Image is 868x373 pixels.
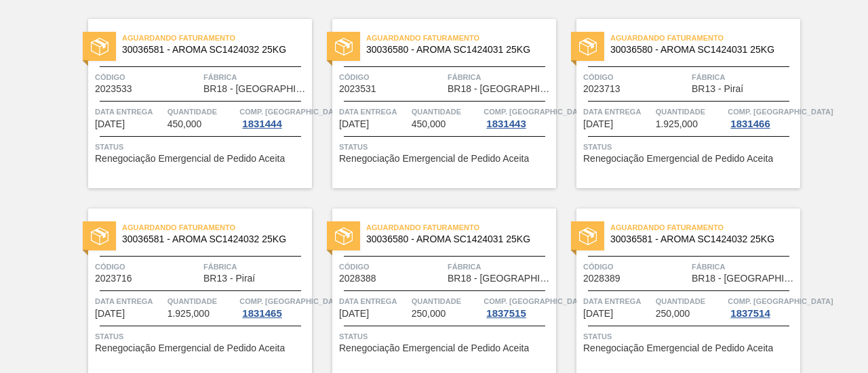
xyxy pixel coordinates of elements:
span: Data entrega [339,105,408,118]
span: Quantidade [167,105,237,118]
span: 30036580 - AROMA SC1424031 25KG [366,234,545,244]
span: Fábrica [692,70,797,84]
span: Data entrega [95,294,164,308]
a: Comp. [GEOGRAPHIC_DATA]1831443 [484,105,553,129]
span: Status [95,140,309,154]
span: Fábrica [203,260,309,273]
a: Comp. [GEOGRAPHIC_DATA]1831466 [728,105,797,129]
span: 2023713 [583,84,620,94]
span: Comp. Carga [484,294,589,308]
span: Data entrega [583,105,652,118]
span: Comp. Carga [484,105,589,118]
a: Comp. [GEOGRAPHIC_DATA]1831465 [239,294,309,319]
div: 1831466 [728,118,772,129]
span: Data entrega [339,294,408,308]
span: BR18 - Pernambuco [203,84,309,94]
span: 2028388 [339,273,376,284]
span: Comp. Carga [728,294,833,308]
span: Aguardando Faturamento [610,31,800,45]
span: Fábrica [692,260,797,273]
span: 250,000 [412,309,446,319]
span: Comp. Carga [239,294,344,308]
span: Comp. Carga [239,105,344,118]
span: 30036580 - AROMA SC1424031 25KG [366,45,545,55]
span: BR13 - Piraí [692,84,743,94]
span: Fábrica [448,70,553,84]
span: Comp. Carga [728,105,833,118]
span: Data entrega [95,105,164,118]
span: Aguardando Faturamento [610,221,800,234]
span: Aguardando Faturamento [366,31,556,45]
span: Quantidade [167,294,237,308]
span: 250,000 [656,309,690,319]
span: Aguardando Faturamento [366,221,556,234]
span: Código [339,260,444,273]
span: 30036581 - AROMA SC1424032 25KG [610,234,789,244]
span: Código [339,70,444,84]
a: statusAguardando Faturamento30036580 - AROMA SC1424031 25KGCódigo2023531FábricaBR18 - [GEOGRAPHIC... [312,19,556,188]
span: Status [583,140,797,154]
span: 2023533 [95,84,132,94]
span: Código [583,70,688,84]
span: Status [583,330,797,343]
span: Fábrica [448,260,553,273]
a: Comp. [GEOGRAPHIC_DATA]1837515 [484,294,553,319]
span: BR18 - Pernambuco [448,84,553,94]
span: BR13 - Piraí [203,273,255,284]
span: Aguardando Faturamento [122,31,312,45]
div: 1831444 [239,118,284,129]
span: 30036581 - AROMA SC1424032 25KG [122,234,301,244]
span: 450,000 [167,119,202,129]
div: 1831443 [484,118,528,129]
img: status [91,38,108,56]
span: 17/10/2025 [339,119,369,129]
span: Aguardando Faturamento [122,221,312,234]
span: 17/10/2025 [583,119,613,129]
span: Renegociação Emergencial de Pedido Aceita [339,154,529,164]
img: status [579,38,597,56]
span: Código [583,260,688,273]
span: 19/11/2025 [339,309,369,319]
a: Comp. [GEOGRAPHIC_DATA]1837514 [728,294,797,319]
span: 19/11/2025 [583,309,613,319]
span: Status [339,330,553,343]
span: Data entrega [583,294,652,308]
img: status [335,38,353,56]
span: 2028389 [583,273,620,284]
span: Fábrica [203,70,309,84]
img: status [335,227,353,245]
img: status [579,227,597,245]
span: Código [95,70,200,84]
span: Renegociação Emergencial de Pedido Aceita [95,343,285,353]
span: 2023716 [95,273,132,284]
span: 17/10/2025 [95,309,125,319]
span: Renegociação Emergencial de Pedido Aceita [583,154,773,164]
div: 1837514 [728,308,772,319]
span: 30036580 - AROMA SC1424031 25KG [610,45,789,55]
span: Status [339,140,553,154]
span: 30036581 - AROMA SC1424032 25KG [122,45,301,55]
span: BR18 - Pernambuco [448,273,553,284]
a: Comp. [GEOGRAPHIC_DATA]1831444 [239,105,309,129]
span: 450,000 [412,119,446,129]
a: statusAguardando Faturamento30036580 - AROMA SC1424031 25KGCódigo2023713FábricaBR13 - PiraíData e... [556,19,800,188]
span: Quantidade [656,294,725,308]
span: 1.925,000 [167,309,210,319]
span: Código [95,260,200,273]
span: 2023531 [339,84,376,94]
span: Renegociação Emergencial de Pedido Aceita [583,343,773,353]
div: 1831465 [239,308,284,319]
span: 1.925,000 [656,119,698,129]
div: 1837515 [484,308,528,319]
span: Renegociação Emergencial de Pedido Aceita [95,154,285,164]
span: BR18 - Pernambuco [692,273,797,284]
span: Renegociação Emergencial de Pedido Aceita [339,343,529,353]
span: Status [95,330,309,343]
span: 17/10/2025 [95,119,125,129]
span: Quantidade [656,105,725,118]
span: Quantidade [412,294,481,308]
a: statusAguardando Faturamento30036581 - AROMA SC1424032 25KGCódigo2023533FábricaBR18 - [GEOGRAPHIC... [68,19,312,188]
span: Quantidade [412,105,481,118]
img: status [91,227,108,245]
